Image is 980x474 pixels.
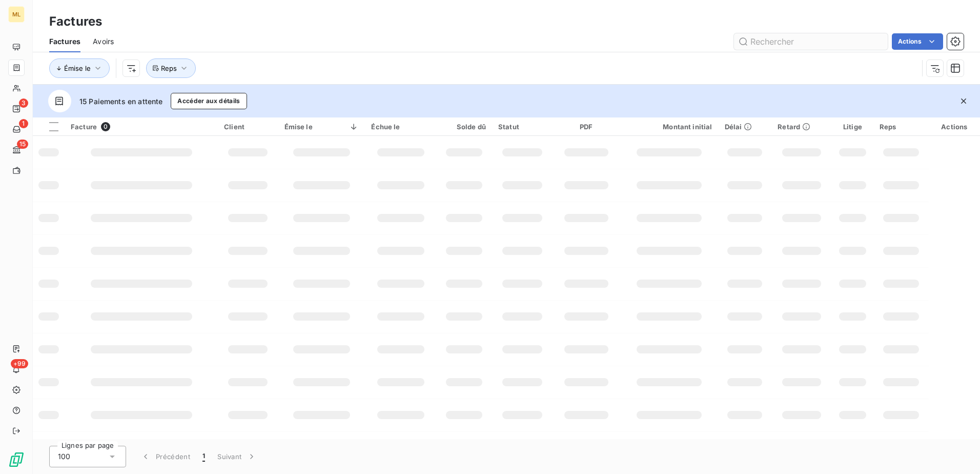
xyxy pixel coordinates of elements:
[935,123,974,131] div: Actions
[498,123,547,131] div: Statut
[17,140,28,149] span: 15
[19,98,28,108] span: 3
[725,123,766,131] div: Délai
[64,64,91,72] span: Émise le
[146,58,196,78] button: Reps
[49,58,110,78] button: Émise le
[443,123,486,131] div: Solde dû
[8,121,24,137] a: 1
[945,439,970,464] iframe: Intercom live chat
[49,36,80,47] span: Factures
[559,123,614,131] div: PDF
[79,96,162,107] span: 15 Paiements en attente
[134,446,196,467] button: Précédent
[196,446,211,467] button: 1
[93,36,114,47] span: Avoirs
[58,451,70,462] span: 100
[49,12,102,31] h3: Factures
[101,122,110,131] span: 0
[838,123,867,131] div: Litige
[734,33,888,50] input: Rechercher
[778,123,825,131] div: Retard
[211,446,263,467] button: Suivant
[626,123,712,131] div: Montant initial
[71,123,97,131] span: Facture
[161,64,177,72] span: Reps
[8,101,24,117] a: 3
[202,451,205,462] span: 1
[880,123,923,131] div: Reps
[284,123,359,131] div: Émise le
[371,123,430,131] div: Échue le
[224,123,272,131] div: Client
[8,142,24,158] a: 15
[11,359,28,368] span: +99
[171,93,247,109] button: Accéder aux détails
[19,119,28,128] span: 1
[8,6,25,23] div: ML
[892,33,943,50] button: Actions
[8,451,25,468] img: Logo LeanPay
